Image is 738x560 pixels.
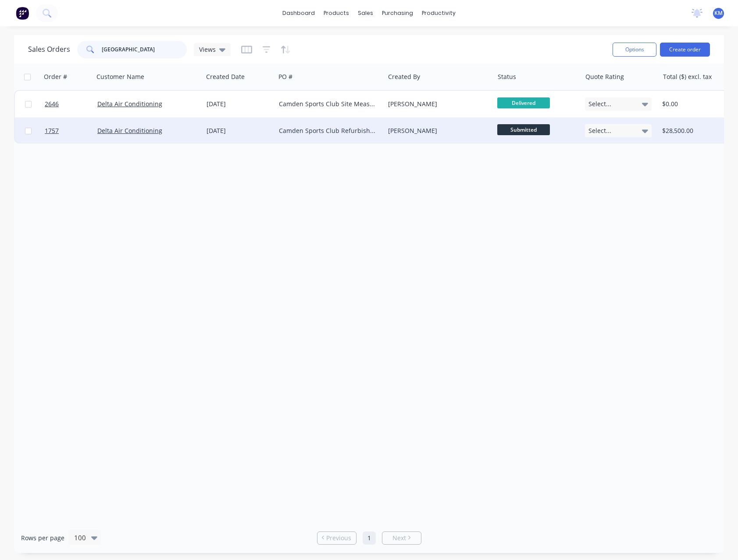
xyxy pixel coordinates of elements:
[326,534,351,542] span: Previous
[45,118,97,144] a: 1757
[498,72,516,81] div: Status
[378,7,417,20] div: purchasing
[714,9,723,17] span: KM
[613,43,656,57] button: Options
[417,7,460,20] div: productivity
[45,126,59,135] span: 1757
[588,126,611,135] span: Select...
[497,124,550,135] span: Submitted
[388,100,485,108] div: [PERSON_NAME]
[279,126,376,135] div: Camden Sports Club Refurbishment
[16,7,29,20] img: Factory
[97,100,162,108] a: Delta Air Conditioning
[388,126,485,135] div: [PERSON_NAME]
[388,72,420,81] div: Created By
[21,534,64,542] span: Rows per page
[663,72,712,81] div: Total ($) excl. tax
[199,45,216,54] span: Views
[28,45,70,54] h1: Sales Orders
[102,41,187,58] input: Search...
[382,534,421,542] a: Next page
[207,126,272,135] div: [DATE]
[585,72,624,81] div: Quote Rating
[45,100,59,108] span: 2646
[207,100,272,108] div: [DATE]
[97,126,162,135] a: Delta Air Conditioning
[353,7,378,20] div: sales
[497,97,550,108] span: Delivered
[319,7,353,20] div: products
[278,72,292,81] div: PO #
[363,531,376,545] a: Page 1 is your current page
[660,43,710,57] button: Create order
[206,72,245,81] div: Created Date
[96,72,144,81] div: Customer Name
[44,72,67,81] div: Order #
[278,7,319,20] a: dashboard
[314,531,425,545] ul: Pagination
[317,534,356,542] a: Previous page
[588,100,611,108] span: Select...
[45,91,97,117] a: 2646
[279,100,376,108] div: Camden Sports Club Site Measure
[392,534,406,542] span: Next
